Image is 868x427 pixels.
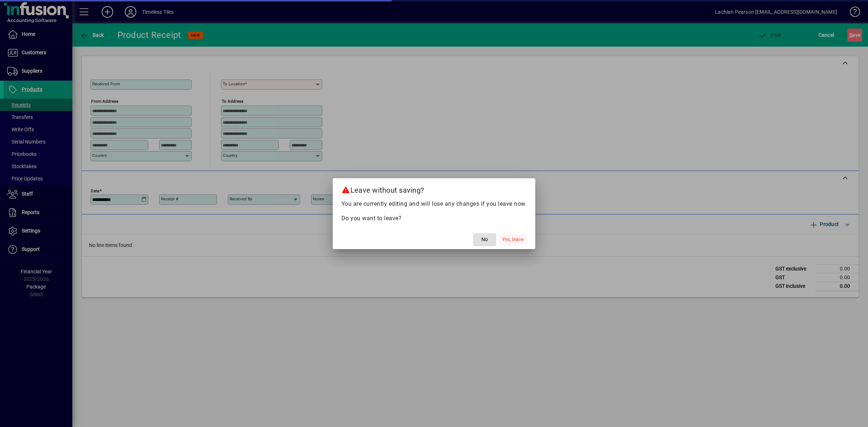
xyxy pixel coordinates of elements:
[473,233,496,246] button: No
[481,236,488,243] span: No
[341,214,527,223] p: Do you want to leave?
[333,178,536,199] h2: Leave without saving?
[341,200,527,208] p: You are currently editing and will lose any changes if you leave now.
[502,236,524,243] span: Yes, leave
[499,233,527,246] button: Yes, leave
